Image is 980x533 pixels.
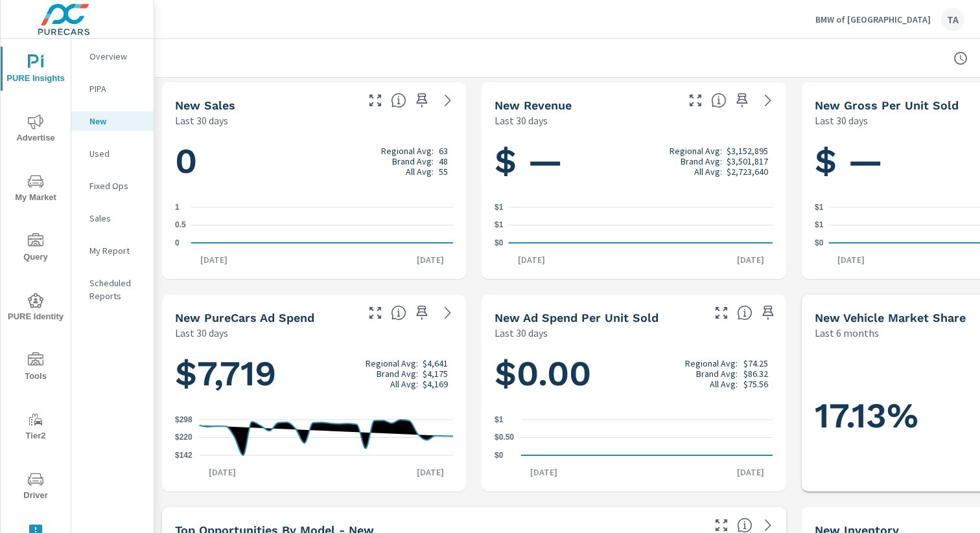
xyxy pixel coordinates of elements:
[408,466,453,479] p: [DATE]
[495,415,504,424] text: $1
[495,311,659,324] h5: New Ad Spend Per Unit Sold
[728,466,773,479] p: [DATE]
[89,50,143,63] p: Overview
[670,146,722,156] p: Regional Avg:
[71,176,154,196] div: Fixed Ops
[439,166,448,177] p: 55
[495,451,504,460] text: $0
[710,379,738,389] p: All Avg:
[495,139,773,183] h1: $ —
[495,221,504,230] text: $1
[390,379,418,389] p: All Avg:
[437,90,458,111] a: See more details in report
[495,433,514,442] text: $0.50
[727,166,768,177] p: $2,723,640
[941,8,964,31] div: TA
[175,113,228,128] p: Last 30 days
[175,98,235,112] h5: New Sales
[815,238,824,247] text: $0
[495,203,504,212] text: $1
[175,139,453,183] h1: 0
[694,166,722,177] p: All Avg:
[728,253,773,266] p: [DATE]
[439,146,448,156] p: 63
[71,47,154,66] div: Overview
[495,352,773,396] h1: $0.00
[175,203,180,212] text: 1
[175,415,192,424] text: $298
[423,379,448,389] p: $4,169
[89,277,143,302] p: Scheduled Reports
[828,253,874,266] p: [DATE]
[696,369,738,379] p: Brand Avg:
[89,147,143,160] p: Used
[681,156,722,166] p: Brand Avg:
[743,369,768,379] p: $86.32
[685,358,738,369] p: Regional Avg:
[381,146,434,156] p: Regional Avg:
[815,311,966,324] h5: New Vehicle Market Share
[89,212,143,225] p: Sales
[495,325,548,341] p: Last 30 days
[408,253,453,266] p: [DATE]
[89,82,143,95] p: PIPA
[732,90,752,111] span: Save this to your personalized report
[815,221,824,230] text: $1
[711,93,727,108] span: Total sales revenue over the selected date range. [Source: This data is sourced from the dealer’s...
[412,302,432,323] span: Save this to your personalized report
[406,166,434,177] p: All Avg:
[71,209,154,228] div: Sales
[521,466,566,479] p: [DATE]
[5,352,67,384] span: Tools
[89,179,143,192] p: Fixed Ops
[743,379,768,389] p: $75.56
[685,90,706,111] button: Make Fullscreen
[175,311,314,324] h5: New PureCars Ad Spend
[815,98,959,112] h5: New Gross Per Unit Sold
[175,352,453,396] h1: $7,719
[439,156,448,166] p: 48
[5,471,67,503] span: Driver
[71,273,154,306] div: Scheduled Reports
[743,358,768,369] p: $74.25
[175,238,180,247] text: 0
[5,233,67,265] span: Query
[191,253,237,266] p: [DATE]
[495,238,504,247] text: $0
[423,369,448,379] p: $4,175
[5,54,67,86] span: PURE Insights
[377,369,418,379] p: Brand Avg:
[5,293,67,324] span: PURE Identity
[437,302,458,323] a: See more details in report
[175,325,228,341] p: Last 30 days
[495,113,548,128] p: Last 30 days
[391,305,406,321] span: Total cost of media for all PureCars channels for the selected dealership group over the selected...
[365,90,386,111] button: Make Fullscreen
[392,156,434,166] p: Brand Avg:
[391,93,406,108] span: Number of vehicles sold by the dealership over the selected date range. [Source: This data is sou...
[412,90,432,111] span: Save this to your personalized report
[71,241,154,260] div: My Report
[509,253,554,266] p: [DATE]
[815,113,868,128] p: Last 30 days
[495,98,572,112] h5: New Revenue
[71,79,154,98] div: PIPA
[727,156,768,166] p: $3,501,817
[758,90,778,111] a: See more details in report
[423,358,448,369] p: $4,641
[711,302,732,323] button: Make Fullscreen
[89,115,143,128] p: New
[737,305,752,321] span: Average cost of advertising per each vehicle sold at the dealer over the selected date range. The...
[89,244,143,257] p: My Report
[5,174,67,205] span: My Market
[5,114,67,146] span: Advertise
[737,517,752,533] span: Find the biggest opportunities within your model lineup by seeing how each model is selling in yo...
[175,433,192,442] text: $220
[366,358,418,369] p: Regional Avg:
[365,302,386,323] button: Make Fullscreen
[5,412,67,444] span: Tier2
[71,111,154,131] div: New
[175,221,186,230] text: 0.5
[758,302,778,323] span: Save this to your personalized report
[71,144,154,163] div: Used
